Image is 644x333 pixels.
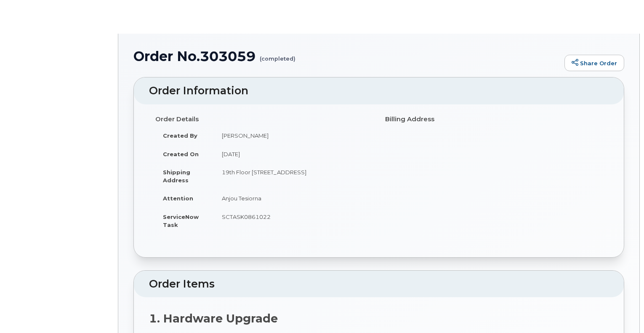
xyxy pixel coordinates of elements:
strong: 1. Hardware Upgrade [149,312,278,325]
strong: ServiceNow Task [163,213,199,228]
td: Anjou Tesiorna [214,189,373,208]
h4: Billing Address [385,116,602,123]
h1: Order No.303059 [133,49,560,64]
td: [DATE] [214,145,373,163]
strong: Created On [163,151,199,157]
td: SCTASK0861022 [214,208,373,234]
a: Share Order [564,55,624,72]
strong: Created By [163,132,197,139]
h2: Order Information [149,85,609,97]
h4: Order Details [155,116,373,123]
small: (completed) [260,49,295,62]
strong: Shipping Address [163,169,190,184]
td: 19th Floor [STREET_ADDRESS] [214,163,373,189]
td: [PERSON_NAME] [214,126,373,145]
strong: Attention [163,195,193,202]
h2: Order Items [149,278,609,290]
